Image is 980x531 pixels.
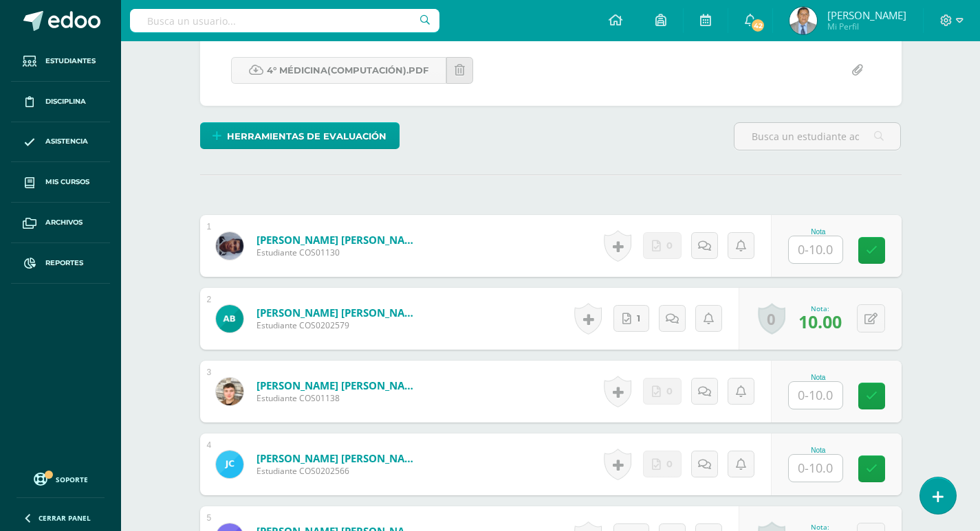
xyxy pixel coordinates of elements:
a: Estudiantes [11,41,110,82]
span: 42 [750,18,765,33]
input: 0-10.0 [789,236,842,263]
a: Soporte [17,469,105,488]
img: 91627a726e5daafc79a5340cdf0f4749.png [216,232,243,260]
span: Estudiantes [45,56,96,67]
span: Reportes [45,258,83,269]
span: Estudiante COS01130 [257,247,422,258]
a: Herramientas de evaluación [200,122,400,149]
a: 4° Médicina(Computación).pdf [231,57,446,84]
span: Mis cursos [45,177,89,188]
img: 345e1eacb3c58cc3bd2a5ece63b51f5d.png [216,305,243,332]
span: Estudiante COS0202566 [257,465,422,477]
input: 0-10.0 [789,382,842,409]
span: 0 [666,233,673,258]
a: [PERSON_NAME] [PERSON_NAME] [257,306,422,319]
div: Nota [788,374,849,381]
span: Soporte [56,475,88,484]
img: 1d3d0ccd37c119708cb1075f2362b000.png [216,451,243,478]
img: 241dec3b058ac3065ecaff4802347a12.png [216,378,243,405]
span: 0 [666,451,673,477]
img: 219bdcb1a3e4d06700ae7d5ab62fa881.png [790,7,817,34]
input: 0-10.0 [789,455,842,482]
div: Nota: [798,304,842,313]
a: [PERSON_NAME] [PERSON_NAME] [257,379,422,392]
span: 0 [666,379,673,404]
span: 1 [637,306,640,331]
div: Nota [788,447,849,454]
span: Cerrar panel [39,513,91,523]
a: Reportes [11,243,110,284]
a: Disciplina [11,82,110,122]
span: Estudiante COS01138 [257,392,422,404]
input: Busca un estudiante aquí... [734,123,900,150]
a: [PERSON_NAME] [PERSON_NAME] [257,233,422,247]
a: [PERSON_NAME] [PERSON_NAME] [257,451,422,465]
span: Archivos [45,217,83,228]
span: Mi Perfil [827,21,906,32]
span: Herramientas de evaluación [227,124,386,149]
div: Nota [788,228,849,236]
a: 1 [613,305,649,332]
span: Disciplina [45,96,86,107]
span: 10.00 [798,310,842,333]
a: Mis cursos [11,162,110,203]
input: Busca un usuario... [130,9,439,32]
a: Archivos [11,203,110,243]
span: Asistencia [45,136,88,147]
span: [PERSON_NAME] [827,8,906,22]
span: Estudiante COS0202579 [257,319,422,331]
a: 0 [758,303,785,335]
a: Asistencia [11,122,110,163]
